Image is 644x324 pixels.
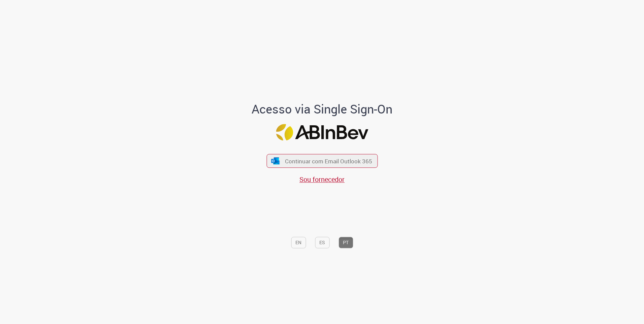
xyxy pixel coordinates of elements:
span: Continuar com Email Outlook 365 [285,157,372,165]
button: EN [291,237,306,248]
button: PT [339,237,353,248]
button: ES [315,237,329,248]
img: ícone Azure/Microsoft 360 [271,157,280,164]
button: ícone Azure/Microsoft 360 Continuar com Email Outlook 365 [266,154,378,168]
a: Sou fornecedor [299,175,345,184]
img: Logo ABInBev [276,124,368,140]
h1: Acesso via Single Sign-On [229,103,416,116]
